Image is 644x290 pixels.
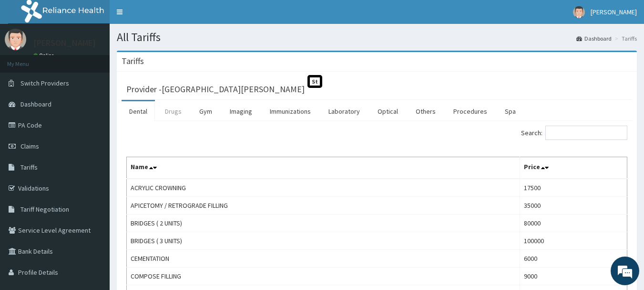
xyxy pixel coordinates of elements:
td: 9000 [520,268,627,285]
th: Price [520,157,627,179]
h3: Provider - [GEOGRAPHIC_DATA][PERSON_NAME] [126,85,305,94]
td: ACRYLIC CROWNING [127,179,520,197]
a: Imaging [222,101,260,121]
td: APICETOMY / RETROGRADE FILLING [127,197,520,215]
a: Laboratory [321,101,368,121]
a: Dashboard [576,34,612,43]
h3: Tariffs [122,57,144,65]
td: 100000 [520,232,627,250]
img: User Image [5,29,26,50]
a: Optical [370,101,406,121]
span: Dashboard [20,100,51,108]
span: Tariff Negotiation [20,205,69,214]
a: Procedures [446,101,495,121]
span: Tariffs [20,163,38,172]
a: Immunizations [262,101,318,121]
a: Others [408,101,443,121]
td: 6000 [520,250,627,268]
td: BRIDGES ( 2 UNITS) [127,215,520,232]
input: Search: [545,126,627,140]
td: 17500 [520,179,627,197]
span: Claims [20,142,39,150]
td: CEMENTATION [127,250,520,268]
span: St [307,75,322,88]
a: Gym [192,101,220,121]
td: 35000 [520,197,627,215]
td: 80000 [520,215,627,232]
span: Switch Providers [20,79,69,87]
td: COMPOSE FILLING [127,268,520,285]
td: BRIDGES ( 3 UNITS) [127,232,520,250]
span: [PERSON_NAME] [591,8,637,16]
th: Name [127,157,520,179]
p: [PERSON_NAME] [33,39,96,47]
li: Tariffs [613,34,637,43]
label: Search: [521,126,627,140]
a: Drugs [157,101,189,121]
a: Dental [122,101,155,121]
img: User Image [573,6,585,18]
a: Online [33,52,56,59]
a: Spa [497,101,523,121]
h1: All Tariffs [117,31,637,43]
